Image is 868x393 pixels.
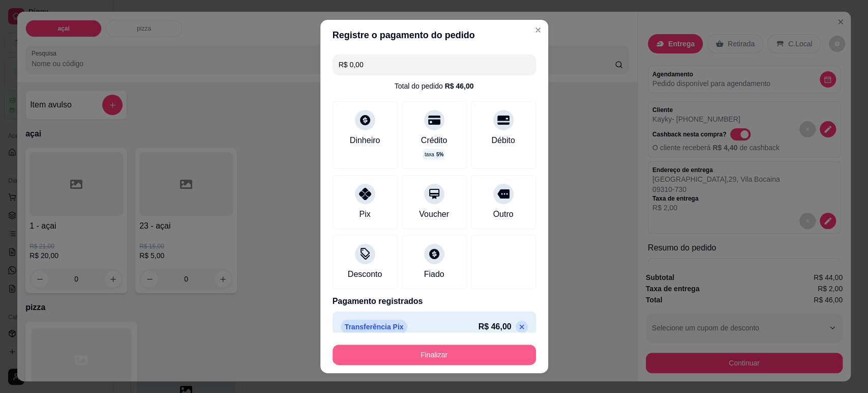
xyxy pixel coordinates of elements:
[419,208,449,220] div: Voucher
[341,320,408,334] p: Transferência Pix
[333,345,536,365] button: Finalizar
[359,208,370,220] div: Pix
[339,54,530,75] input: Ex.: hambúrguer de cordeiro
[350,134,380,147] div: Dinheiro
[320,20,548,50] header: Registre o pagamento do pedido
[436,151,443,158] span: 5 %
[493,208,513,220] div: Outro
[348,268,382,280] div: Desconto
[333,295,536,307] p: Pagamento registrados
[395,81,474,91] div: Total do pedido
[445,81,474,91] div: R$ 46,00
[530,22,546,38] button: Close
[421,134,447,147] div: Crédito
[478,321,512,333] p: R$ 46,00
[491,134,515,147] div: Débito
[424,268,444,280] div: Fiado
[425,151,443,158] p: taxa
